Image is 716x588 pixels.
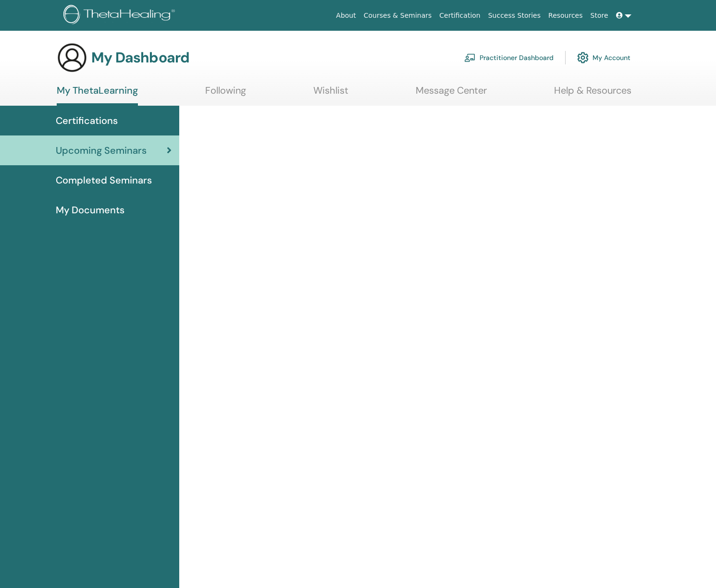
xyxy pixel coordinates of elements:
span: Completed Seminars [56,173,152,187]
a: Resources [544,7,587,24]
a: Courses & Seminars [360,7,436,24]
a: My Account [577,47,630,68]
a: Help & Resources [554,85,631,103]
img: cog.svg [577,49,589,66]
a: About [332,7,359,24]
a: Store [587,7,612,24]
img: logo.png [63,5,178,26]
h3: My Dashboard [91,49,189,66]
img: generic-user-icon.jpg [57,42,87,73]
a: Success Stories [484,7,544,24]
a: Practitioner Dashboard [464,47,554,68]
a: Certification [435,7,484,24]
span: Upcoming Seminars [56,143,147,158]
a: Wishlist [313,85,348,103]
span: Certifications [56,113,118,128]
a: Message Center [416,85,487,103]
img: chalkboard-teacher.svg [464,53,476,62]
a: My ThetaLearning [57,85,138,106]
a: Following [205,85,246,103]
span: My Documents [56,203,124,217]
